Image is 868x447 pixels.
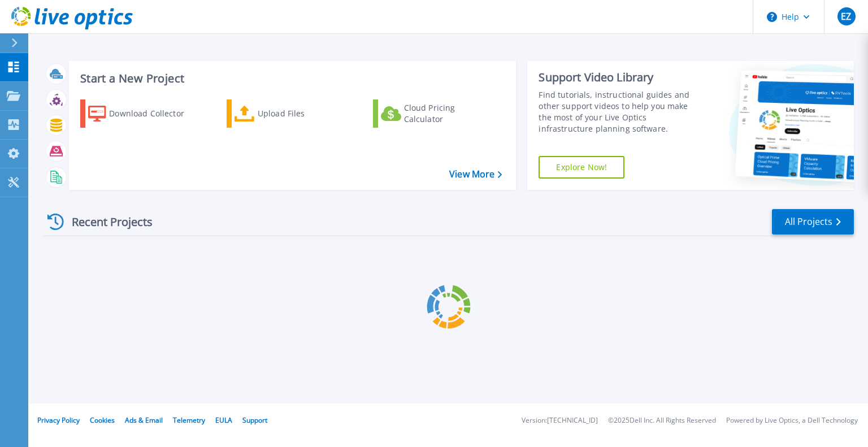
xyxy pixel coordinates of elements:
li: Powered by Live Optics, a Dell Technology [726,417,858,424]
div: Find tutorials, instructional guides and other support videos to help you make the most of your L... [539,89,702,134]
a: Explore Now! [539,156,624,179]
a: Ads & Email [125,415,163,425]
a: Privacy Policy [37,415,80,425]
a: EULA [215,415,232,425]
div: Download Collector [109,102,199,125]
div: Upload Files [258,102,348,125]
li: © 2025 Dell Inc. All Rights Reserved [608,417,716,424]
div: Support Video Library [539,70,702,85]
a: Cloud Pricing Calculator [373,99,499,128]
li: Version: [TECHNICAL_ID] [522,417,598,424]
a: Cookies [90,415,115,425]
a: Support [242,415,267,425]
a: Upload Files [227,99,353,128]
a: Download Collector [80,99,206,128]
a: Telemetry [173,415,205,425]
div: Cloud Pricing Calculator [404,102,494,125]
a: All Projects [772,209,854,235]
a: View More [449,169,502,180]
span: EZ [841,12,851,21]
h3: Start a New Project [80,72,502,85]
div: Recent Projects [44,208,168,236]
